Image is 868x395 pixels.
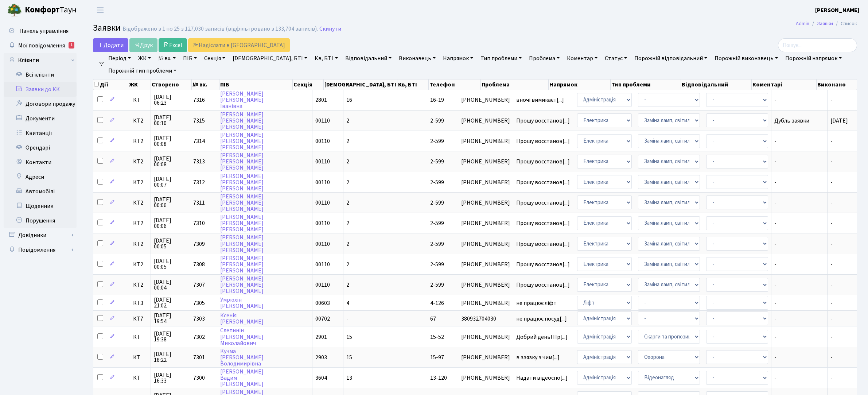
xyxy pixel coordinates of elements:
span: [PHONE_NUMBER] [461,282,510,288]
a: [PERSON_NAME][PERSON_NAME][PERSON_NAME] [220,193,264,213]
span: [PHONE_NUMBER] [461,200,510,206]
a: Порожній виконавець [712,52,781,65]
a: Квитанції [4,126,77,140]
span: [DATE] 00:04 [154,279,187,291]
span: [DATE] 00:06 [154,217,187,229]
span: - [774,97,824,103]
span: 00110 [315,219,330,227]
span: - [774,316,824,322]
span: 2-599 [430,219,444,227]
span: - [830,299,833,307]
span: 2801 [315,96,327,104]
span: [PHONE_NUMBER] [461,375,510,381]
span: - [830,315,833,323]
span: [DATE] 00:05 [154,258,187,270]
a: [PERSON_NAME][PERSON_NAME][PERSON_NAME] [220,151,264,172]
span: 2-599 [430,260,444,268]
span: 00110 [315,137,330,145]
span: 7307 [193,281,205,289]
span: - [830,260,833,268]
div: Відображено з 1 по 25 з 127,030 записів (відфільтровано з 133,704 записів). [122,26,318,32]
span: [PHONE_NUMBER] [461,97,510,103]
a: Слепинін[PERSON_NAME]Миколайович [220,327,264,347]
a: Кв, БТІ [312,52,340,65]
span: 00110 [315,199,330,207]
th: Тип проблеми [611,80,681,90]
a: Порожній відповідальний [631,52,710,65]
span: 2 [346,137,349,145]
th: [DEMOGRAPHIC_DATA], БТІ [324,80,397,90]
a: Заявки [817,20,833,27]
span: Дубль заявки [774,118,824,124]
span: - [830,281,833,289]
img: logo.png [7,3,22,18]
span: [PHONE_NUMBER] [461,334,510,340]
a: Щоденник [4,199,77,213]
span: 15-97 [430,353,444,361]
span: 2903 [315,353,327,361]
th: Кв, БТІ [397,80,429,90]
span: КТ2 [133,179,148,185]
span: 16 [346,96,352,104]
a: Документи [4,111,77,126]
a: Ксенія[PERSON_NAME] [220,311,264,326]
a: Період [105,52,134,65]
span: [DATE] 19:38 [154,331,187,342]
span: не працює ліфт [516,300,571,306]
span: 7312 [193,178,205,186]
th: ПІБ [219,80,293,90]
span: 00702 [315,315,330,323]
span: Прошу восстанов[...] [516,137,570,145]
span: [PHONE_NUMBER] [461,241,510,247]
span: 2 [346,199,349,207]
a: Довідники [4,228,77,243]
a: Виконавець [396,52,439,65]
th: Відповідальний [681,80,752,90]
span: [DATE] 21:02 [154,297,187,309]
span: 7314 [193,137,205,145]
span: - [830,137,833,145]
a: Автомобілі [4,184,77,199]
a: [PERSON_NAME][PERSON_NAME][PERSON_NAME] [220,254,264,275]
span: 7308 [193,260,205,268]
span: КТ2 [133,220,148,226]
span: - [774,262,824,267]
a: Договори продажу [4,97,77,111]
a: Напрямок [440,52,476,65]
span: 67 [430,315,436,323]
span: Прошу восстанов[...] [516,260,570,268]
span: КТ2 [133,262,148,267]
a: Додати [93,38,128,52]
span: Прошу восстанов[...] [516,199,570,207]
span: Прошу восстанов[...] [516,158,570,166]
span: [DATE] 00:08 [154,156,187,167]
span: - [830,333,833,341]
span: Прошу восстанов[...] [516,281,570,289]
div: 1 [69,42,74,49]
th: № вх. [192,80,219,90]
span: 380932704030 [461,316,510,322]
span: [DATE] 16:33 [154,372,187,384]
th: Проблема [481,80,549,90]
a: [PERSON_NAME][PERSON_NAME][PERSON_NAME] [220,131,264,151]
span: Додати [98,41,124,49]
span: Прошу восстанов[...] [516,219,570,227]
span: 7303 [193,315,205,323]
span: 00603 [315,299,330,307]
span: Прошу восстанов[...] [516,178,570,186]
span: не працює посуд[...] [516,315,567,323]
a: Тип проблеми [478,52,525,65]
a: [PERSON_NAME] [815,6,859,15]
span: 13 [346,374,352,382]
a: Проблема [526,52,563,65]
a: Клієнти [4,53,77,67]
span: 2-599 [430,158,444,166]
span: 7300 [193,374,205,382]
span: [DATE] 06:23 [154,94,187,106]
a: Мої повідомлення1 [4,38,77,53]
span: - [774,138,824,144]
span: 7305 [193,299,205,307]
span: 2-599 [430,240,444,248]
span: КТ [133,375,148,381]
a: Відповідальний [342,52,394,65]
